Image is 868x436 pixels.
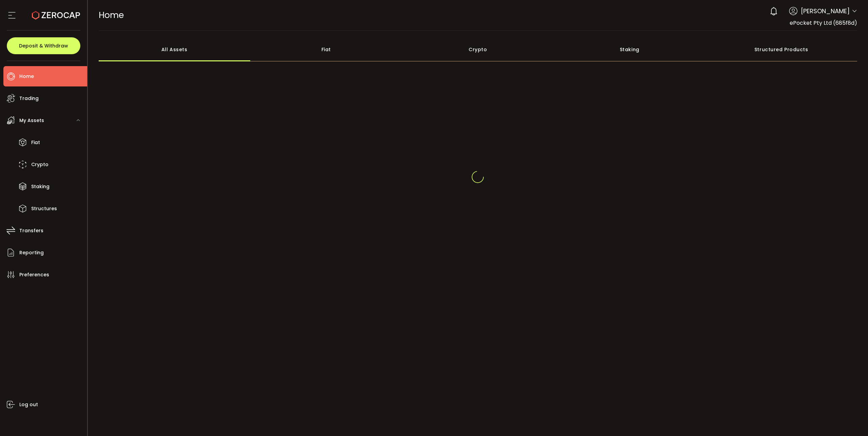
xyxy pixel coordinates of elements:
[801,6,850,16] span: [PERSON_NAME]
[99,38,251,61] div: All Assets
[31,138,40,147] span: Fiat
[99,9,124,21] span: Home
[250,38,402,61] div: Fiat
[19,226,43,236] span: Transfers
[19,400,38,410] span: Log out
[554,38,706,61] div: Staking
[402,38,554,61] div: Crypto
[19,72,34,81] span: Home
[19,270,49,280] span: Preferences
[19,94,39,103] span: Trading
[31,160,48,170] span: Crypto
[31,182,50,192] span: Staking
[31,204,57,214] span: Structures
[7,37,80,54] button: Deposit & Withdraw
[790,19,857,27] span: ePocket Pty Ltd (685f8d)
[19,116,44,125] span: My Assets
[706,38,857,61] div: Structured Products
[19,248,44,258] span: Reporting
[19,43,68,48] span: Deposit & Withdraw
